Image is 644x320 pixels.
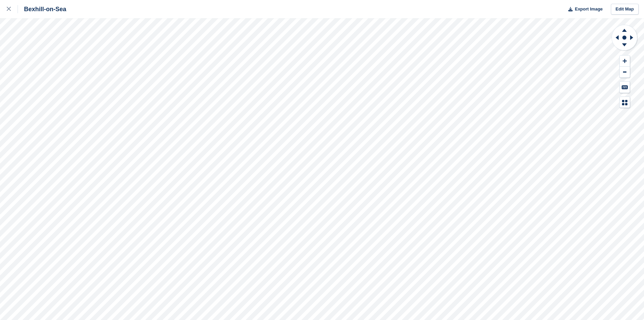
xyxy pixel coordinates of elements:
[620,82,630,93] button: Keyboard Shortcuts
[564,4,603,15] button: Export Image
[620,97,630,108] button: Map Legend
[620,56,630,67] button: Zoom In
[575,6,602,13] span: Export Image
[18,5,66,13] div: Bexhill-on-Sea
[620,67,630,78] button: Zoom Out
[611,4,639,15] a: Edit Map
